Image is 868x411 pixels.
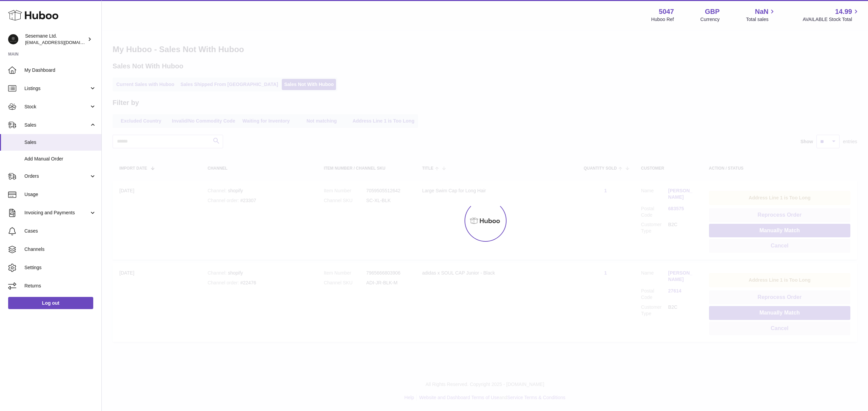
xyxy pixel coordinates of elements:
[803,16,860,23] span: AVAILABLE Stock Total
[8,297,93,309] a: Log out
[24,210,89,216] span: Invoicing and Payments
[803,7,860,23] a: 14.99 AVAILABLE Stock Total
[24,264,96,271] span: Settings
[24,191,96,198] span: Usage
[24,246,96,253] span: Channels
[24,104,89,110] span: Stock
[24,122,89,128] span: Sales
[705,7,719,16] strong: GBP
[24,173,89,179] span: Orders
[24,67,96,73] span: My Dashboard
[755,7,768,16] span: NaN
[24,85,89,92] span: Listings
[24,228,96,234] span: Cases
[835,7,852,16] span: 14.99
[659,7,674,16] strong: 5047
[24,139,96,146] span: Sales
[701,16,720,23] div: Currency
[24,283,96,289] span: Returns
[25,40,100,45] span: [EMAIL_ADDRESS][DOMAIN_NAME]
[8,34,18,44] img: internalAdmin-5047@internal.huboo.com
[651,16,674,23] div: Huboo Ref
[746,16,776,23] span: Total sales
[746,7,776,23] a: NaN Total sales
[25,33,86,46] div: Sesemane Ltd.
[24,156,96,162] span: Add Manual Order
